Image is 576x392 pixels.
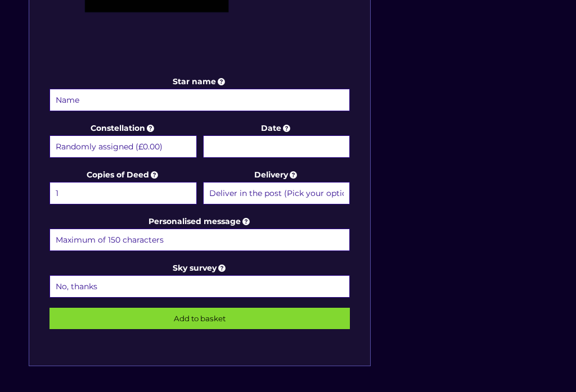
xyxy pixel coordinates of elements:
[203,168,350,206] label: Delivery
[49,229,350,251] input: Personalised message
[49,275,350,298] select: Sky survey
[49,75,350,113] label: Star name
[173,263,228,273] a: Sky survey
[203,182,350,204] select: Delivery
[203,121,350,159] label: Date
[49,135,197,158] select: Constellation
[49,308,350,329] input: Add to basket
[49,89,350,111] input: Star name
[203,135,350,158] input: Date
[49,121,197,159] label: Constellation
[49,168,197,206] label: Copies of Deed
[49,215,350,253] label: Personalised message
[49,182,197,204] select: Copies of Deed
